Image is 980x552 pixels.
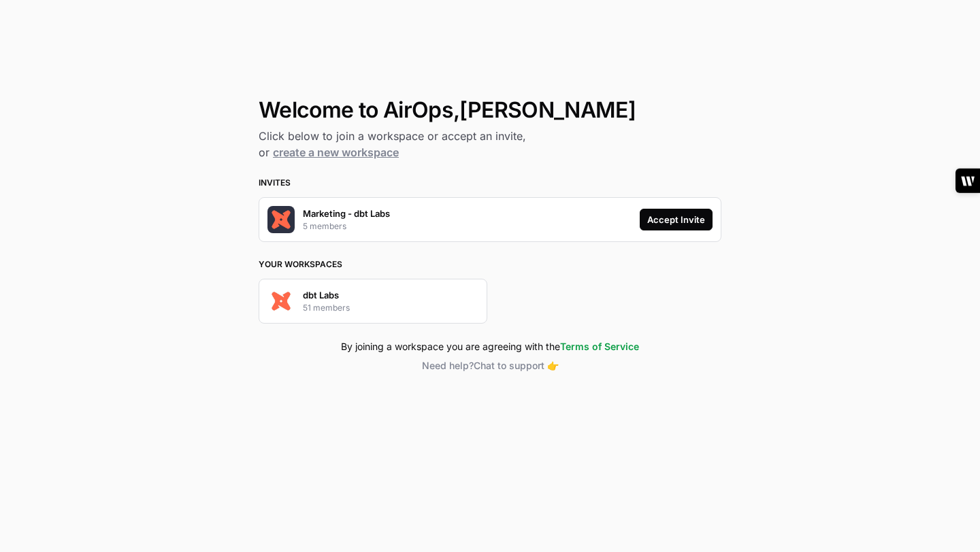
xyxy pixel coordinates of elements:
[259,279,487,324] button: Company Logodbt Labs51 members
[259,177,721,189] h3: Invites
[303,288,339,302] p: dbt Labs
[259,128,721,160] h2: Click below to join a workspace or accept an invite, or
[259,98,721,122] h1: Welcome to AirOps, [PERSON_NAME]
[474,360,559,371] span: Chat to support 👉
[259,258,721,271] h3: Your Workspaces
[647,213,705,226] div: Accept Invite
[560,341,639,352] a: Terms of Service
[303,302,350,314] p: 51 members
[422,360,474,371] span: Need help?
[259,359,721,373] button: Need help?Chat to support 👉
[303,207,390,220] p: Marketing - dbt Labs
[267,206,295,233] img: Company Logo
[640,209,713,230] button: Accept Invite
[259,340,721,353] div: By joining a workspace you are agreeing with the
[303,220,346,232] p: 5 members
[267,288,295,315] img: Company Logo
[273,145,399,159] a: create a new workspace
